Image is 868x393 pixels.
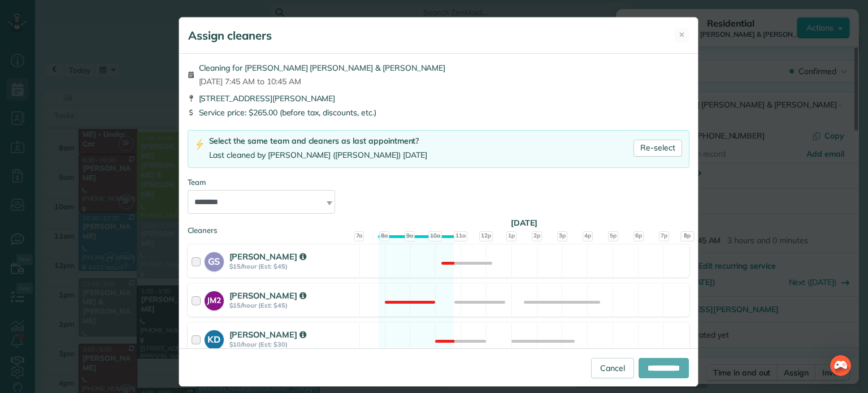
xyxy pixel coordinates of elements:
[195,139,205,150] img: lightning-bolt-icon-94e5364df696ac2de96d3a42b8a9ff6ba979493684c50e6bbbcda72601fa0d29.png
[205,330,224,346] strong: KD
[591,358,634,378] a: Cancel
[229,251,306,262] strong: [PERSON_NAME]
[679,29,685,40] span: ✕
[205,291,224,306] strong: JM2
[188,177,689,188] div: Team
[229,262,356,270] strong: $15/hour (Est: $45)
[229,301,356,309] strong: $15/hour (Est: $45)
[188,107,689,118] div: Service price: $265.00 (before tax, discounts, etc.)
[188,28,272,44] h5: Assign cleaners
[205,252,224,268] strong: GS
[229,340,356,348] strong: $10/hour (Est: $30)
[633,140,682,157] a: Re-select
[209,135,427,147] div: Select the same team and cleaners as last appointment?
[199,62,446,74] span: Cleaning for [PERSON_NAME] [PERSON_NAME] & [PERSON_NAME]
[229,329,306,340] strong: [PERSON_NAME]
[229,290,306,301] strong: [PERSON_NAME]
[199,76,446,87] span: [DATE] 7:45 AM to 10:45 AM
[188,93,689,104] div: [STREET_ADDRESS][PERSON_NAME]
[209,149,427,161] div: Last cleaned by [PERSON_NAME] ([PERSON_NAME]) [DATE]
[188,225,689,228] div: Cleaners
